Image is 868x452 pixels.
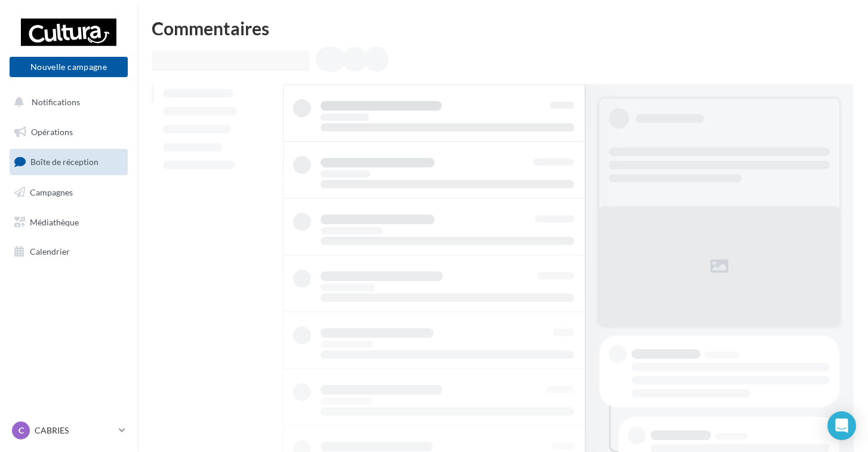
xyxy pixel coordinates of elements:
[7,90,125,115] button: Notifications
[10,57,128,77] button: Nouvelle campagne
[19,424,24,436] span: C
[7,239,130,264] a: Calendrier
[31,127,73,137] span: Opérations
[30,157,99,167] span: Boîte de réception
[827,411,856,440] div: Open Intercom Messenger
[7,120,130,145] a: Opérations
[30,187,73,197] span: Campagnes
[30,246,70,256] span: Calendrier
[32,97,80,107] span: Notifications
[35,424,114,436] p: CABRIES
[152,19,854,37] div: Commentaires
[10,419,128,442] a: C CABRIES
[7,149,130,175] a: Boîte de réception
[30,216,79,227] span: Médiathèque
[7,180,130,205] a: Campagnes
[7,210,130,235] a: Médiathèque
